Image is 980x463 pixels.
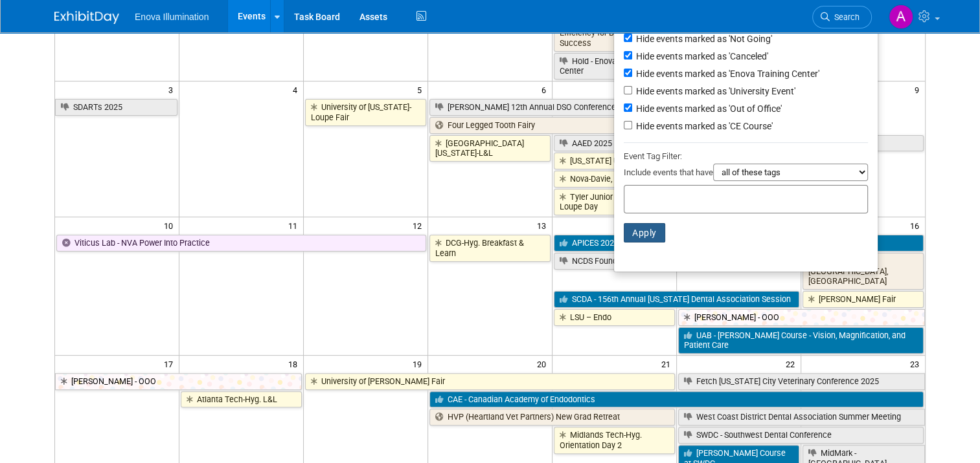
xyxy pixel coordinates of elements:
span: 19 [411,356,427,372]
label: Hide events marked as 'Out of Office' [633,102,782,115]
a: APICES 2025 [554,235,924,252]
a: [PERSON_NAME] - OOO [55,373,302,390]
label: Hide events marked as 'Canceled' [633,50,768,63]
span: 17 [163,356,179,372]
a: Nova-Davie, Perio L&L [554,171,675,188]
a: Atlanta Tech-Hyg. L&L [181,391,302,408]
span: 12 [411,217,427,233]
span: Enova Illumination [135,12,209,22]
span: 9 [913,81,925,98]
span: 6 [540,81,552,98]
span: 10 [163,217,179,233]
label: Hide events marked as 'University Event' [633,85,795,98]
a: [PERSON_NAME] Fair [803,291,924,308]
span: 22 [784,356,801,372]
span: 13 [536,217,552,233]
a: Hold - Enova Training Center [554,53,675,80]
label: Hide events marked as 'Enova Training Center' [633,67,819,80]
img: ExhibitDay [54,11,119,24]
span: 4 [291,81,303,98]
span: Search [830,12,860,22]
img: Andrea Miller [889,5,913,29]
a: [PERSON_NAME] 12th Annual DSO Conference [429,99,799,116]
a: DCG-Hyg. Breakfast & Learn [429,235,551,261]
a: SWDC - Southwest Dental Conference [678,427,924,444]
span: 21 [660,356,676,372]
a: SDARTs 2025 [55,99,177,116]
a: University of [US_STATE]-Loupe Fair [305,99,426,125]
a: Four Legged Tooth Fairy [429,117,799,134]
a: University of [PERSON_NAME] Fair [305,373,675,390]
label: Hide events marked as 'Not Going' [633,32,772,45]
a: Tyler Junior College-Hyg. Loupe Day [554,189,675,215]
a: AAED 2025 [554,135,924,152]
a: NCDS Foundation - Golf Challenge [554,253,799,270]
a: Fetch [US_STATE] City Veterinary Conference 2025 [678,373,925,390]
button: Apply [624,223,665,242]
a: HVP (Heartland Vet Partners) New Grad Retreat [429,409,675,425]
a: CAE - Canadian Academy of Endodontics [429,391,924,408]
a: [GEOGRAPHIC_DATA][US_STATE]-L&L [429,135,551,162]
a: Viticus Lab - NVA Power Into Practice [56,235,426,252]
a: UAB - [PERSON_NAME] Course - Vision, Magnification, and Patient Care [678,327,924,354]
a: SCDA - 156th Annual [US_STATE] Dental Association Session [554,291,799,308]
a: LSU – Endo [554,309,675,326]
a: [PERSON_NAME] - OOO [678,309,925,326]
label: Hide events marked as 'CE Course' [633,120,773,133]
span: 5 [416,81,427,98]
a: West Coast District Dental Association Summer Meeting [678,409,925,425]
div: Include events that have [624,164,868,185]
span: 11 [287,217,303,233]
div: Event Tag Filter: [624,149,868,164]
span: 18 [287,356,303,372]
span: 20 [536,356,552,372]
a: Search [812,6,872,28]
span: 23 [909,356,925,372]
span: 3 [167,81,179,98]
span: 16 [909,217,925,233]
a: Midlands Tech-Hyg. Orientation Day 2 [554,427,675,453]
a: [US_STATE] Univ-L&L [554,153,675,169]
